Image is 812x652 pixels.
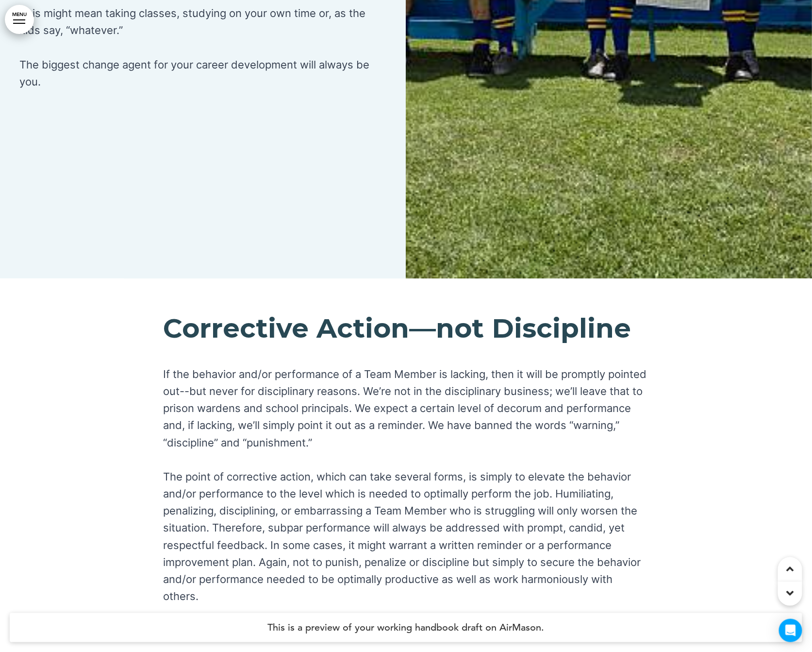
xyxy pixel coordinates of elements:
h4: This is a preview of your working handbook draft on AirMason. [10,613,802,642]
p: This might mean taking classes, studying on your own time or, as the kids say, “whatever.” [19,5,387,39]
div: Open Intercom Messenger [779,619,802,642]
p: If the behavior and/or performance of a Team Member is lacking, then it will be promptly pointed ... [164,366,649,452]
p: The point of corrective action, which can take several forms, is simply to elevate the behavior a... [164,469,649,606]
h1: Corrective Action—not Discipline [164,315,649,342]
a: MENU [5,5,34,34]
p: The biggest change agent for your career development will always be you. [19,56,387,90]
